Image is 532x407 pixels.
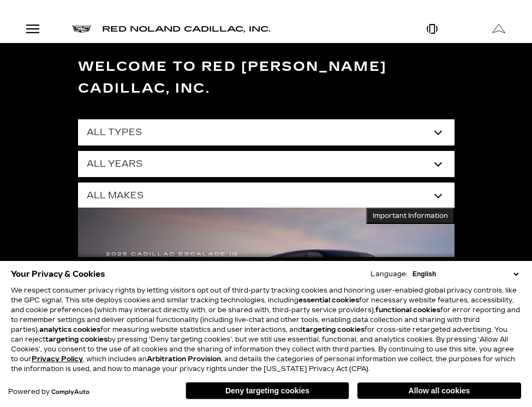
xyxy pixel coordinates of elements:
button: Deny targeting cookies [186,382,349,399]
h3: Welcome to Red [PERSON_NAME] Cadillac, Inc. [78,56,455,99]
a: Cadillac logo [72,21,91,37]
select: Filter by make [78,183,455,209]
strong: functional cookies [375,306,440,314]
span: Red Noland Cadillac, Inc. [102,25,271,34]
select: Filter by type [78,119,455,145]
a: Privacy Policy [32,355,83,363]
strong: Arbitration Provision [147,355,221,363]
button: Allow all cookies [357,382,521,399]
a: Open Get Directions Modal [465,15,532,42]
a: Red Noland Cadillac, Inc. [102,21,271,37]
p: We respect consumer privacy rights by letting visitors opt out of third-party tracking cookies an... [11,285,521,374]
a: Open Phone Modal [399,15,465,42]
img: Cadillac logo [72,26,91,33]
strong: analytics cookies [39,326,100,333]
div: Language: [370,271,408,277]
div: Powered by [8,388,89,396]
strong: targeting cookies [302,326,364,333]
img: THE 2025 ESCALADE IQ IS ELIGIBLE FOR THE $3,500 COLORADO INNOVATIVE MOTOR VEHICLE TAX CREDIT [78,208,455,366]
select: Language Select [410,269,521,279]
strong: targeting cookies [45,336,107,343]
span: Important Information [373,211,448,220]
select: Filter by year [78,151,455,177]
a: ComplyAuto [51,389,89,396]
span: Your Privacy & Cookies [11,266,105,282]
strong: essential cookies [298,296,359,304]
